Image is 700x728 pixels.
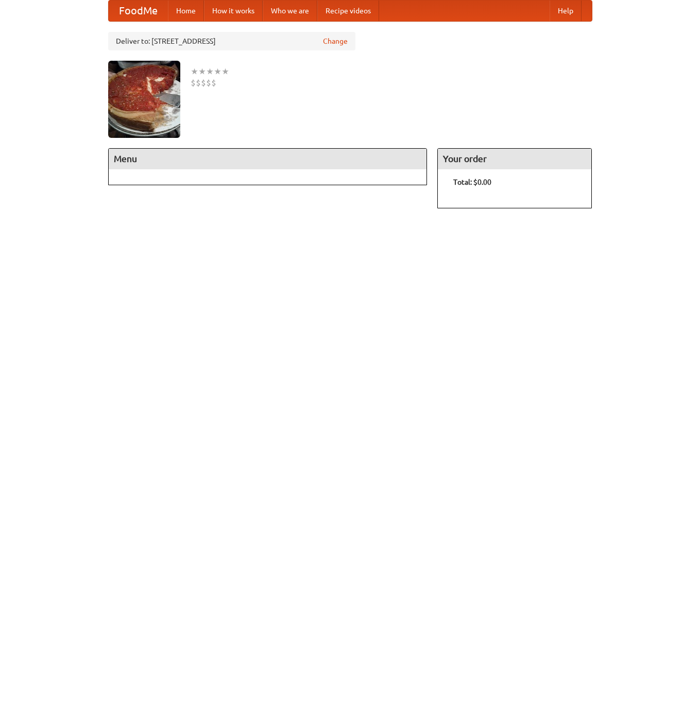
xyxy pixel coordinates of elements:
li: $ [191,77,196,88]
li: ★ [221,66,229,77]
a: Help [550,1,582,21]
li: $ [211,77,216,88]
li: ★ [206,66,214,77]
li: $ [196,77,201,88]
li: $ [206,77,211,88]
li: ★ [198,66,206,77]
h4: Your order [438,149,591,169]
div: Deliver to: [STREET_ADDRESS] [108,32,355,50]
a: FoodMe [109,1,168,21]
a: How it works [204,1,263,21]
a: Change [323,36,348,46]
b: Total: $0.00 [453,178,491,186]
li: ★ [214,66,221,77]
a: Recipe videos [317,1,379,21]
li: ★ [191,66,198,77]
img: angular.jpg [108,61,180,138]
h4: Menu [109,149,427,169]
a: Home [168,1,204,21]
li: $ [201,77,206,88]
a: Who we are [263,1,317,21]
